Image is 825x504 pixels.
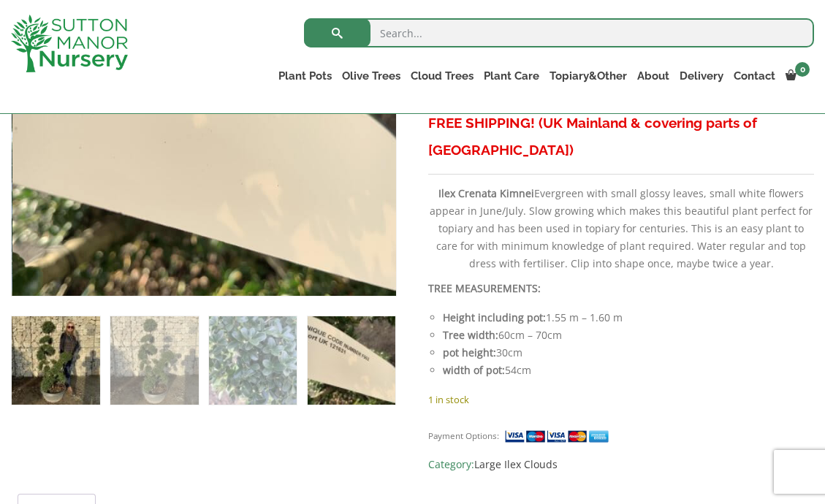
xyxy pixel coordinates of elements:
a: Plant Care [479,66,544,86]
a: Delivery [674,66,729,86]
input: Search... [304,18,814,47]
small: Payment Options: [428,430,499,441]
a: Olive Trees [337,66,406,86]
li: 1.55 m – 1.60 m [443,309,814,327]
img: Ilex Crenata Kinme Cloud Tree F902 - Image 2 [110,316,199,405]
img: Ilex Crenata Kinme Cloud Tree F902 [12,316,100,405]
li: 54cm [443,362,814,379]
li: 60cm – 70cm [443,327,814,344]
p: Evergreen with small glossy leaves, small white flowers appear in June/July. Slow growing which m... [428,185,814,272]
img: logo [11,15,128,72]
img: Ilex Crenata Kinme Cloud Tree F902 - Image 4 [308,316,396,405]
strong: Height including pot: [443,310,546,324]
a: Cloud Trees [406,66,479,86]
p: 1 in stock [428,391,814,408]
li: 30cm [443,344,814,362]
strong: Tree width: [443,328,498,342]
a: Topiary&Other [544,66,632,86]
strong: TREE MEASUREMENTS: [428,281,541,295]
strong: pot height: [443,345,496,359]
a: About [632,66,674,86]
b: Ilex Crenata Kimnei [438,186,534,200]
span: 0 [795,62,810,77]
a: Contact [729,66,780,86]
img: payment supported [504,429,614,444]
a: Plant Pots [273,66,337,86]
strong: width of pot: [443,363,505,377]
a: Large Ilex Clouds [474,457,558,471]
a: 0 [780,66,814,86]
span: Category: [428,456,814,473]
img: Ilex Crenata Kinme Cloud Tree F902 - Image 3 [209,316,297,405]
h3: FREE SHIPPING! (UK Mainland & covering parts of [GEOGRAPHIC_DATA]) [428,110,814,164]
